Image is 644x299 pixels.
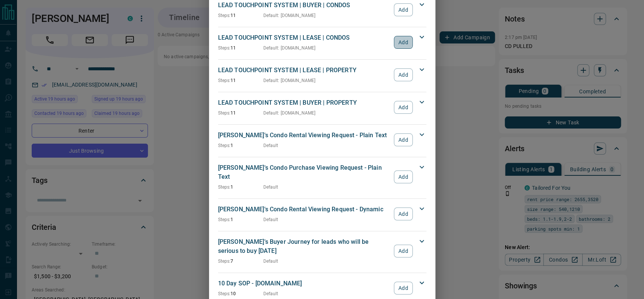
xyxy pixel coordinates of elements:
[263,77,316,84] p: Default : [DOMAIN_NAME]
[218,290,263,297] p: 10
[218,97,426,118] div: LEAD TOUCHPOINT SYSTEM | BUYER | PROPERTYSteps:11Default: [DOMAIN_NAME]Add
[218,45,231,51] span: Steps:
[218,184,263,191] p: 1
[263,45,316,51] p: Default : [DOMAIN_NAME]
[394,170,412,183] button: Add
[218,32,426,53] div: LEAD TOUCHPOINT SYSTEM | LEASE | CONDOSSteps:11Default: [DOMAIN_NAME]Add
[394,101,412,114] button: Add
[218,291,231,296] span: Steps:
[218,217,231,222] span: Steps:
[218,129,426,150] div: [PERSON_NAME]'s Condo Rental Viewing Request - Plain TextSteps:1DefaultAdd
[218,163,390,181] p: [PERSON_NAME]'s Condo Purchase Viewing Request - Plain Text
[218,98,390,107] p: LEAD TOUCHPOINT SYSTEM | BUYER | PROPERTY
[394,282,412,294] button: Add
[218,237,390,256] p: [PERSON_NAME]'s Buyer Journey for leads who will be serious to buy [DATE]
[218,110,231,116] span: Steps:
[218,77,263,84] p: 11
[263,142,278,149] p: Default
[218,12,263,19] p: 11
[394,3,412,16] button: Add
[394,245,412,257] button: Add
[218,258,263,265] p: 7
[263,12,316,19] p: Default : [DOMAIN_NAME]
[394,68,412,81] button: Add
[218,45,263,51] p: 11
[218,205,390,214] p: [PERSON_NAME]'s Condo Rental Viewing Request - Dynamic
[218,162,426,192] div: [PERSON_NAME]'s Condo Purchase Viewing Request - Plain TextSteps:1DefaultAdd
[218,13,231,18] span: Steps:
[263,110,316,116] p: Default : [DOMAIN_NAME]
[394,133,412,146] button: Add
[218,143,231,148] span: Steps:
[218,131,390,140] p: [PERSON_NAME]'s Condo Rental Viewing Request - Plain Text
[218,203,426,225] div: [PERSON_NAME]'s Condo Rental Viewing Request - DynamicSteps:1DefaultAdd
[263,216,278,223] p: Default
[394,208,412,220] button: Add
[218,110,263,116] p: 11
[394,36,412,49] button: Add
[218,142,263,149] p: 1
[218,236,426,266] div: [PERSON_NAME]'s Buyer Journey for leads who will be serious to buy [DATE]Steps:7DefaultAdd
[218,64,426,85] div: LEAD TOUCHPOINT SYSTEM | LEASE | PROPERTYSteps:11Default: [DOMAIN_NAME]Add
[263,184,278,191] p: Default
[218,259,231,264] span: Steps:
[218,33,390,42] p: LEAD TOUCHPOINT SYSTEM | LEASE | CONDOS
[218,216,263,223] p: 1
[218,1,390,10] p: LEAD TOUCHPOINT SYSTEM | BUYER | CONDOS
[218,279,390,288] p: 10 Day SOP - [DOMAIN_NAME]
[263,258,278,265] p: Default
[263,290,278,297] p: Default
[218,78,231,83] span: Steps:
[218,66,390,75] p: LEAD TOUCHPOINT SYSTEM | LEASE | PROPERTY
[218,277,426,299] div: 10 Day SOP - [DOMAIN_NAME]Steps:10DefaultAdd
[218,184,231,190] span: Steps:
